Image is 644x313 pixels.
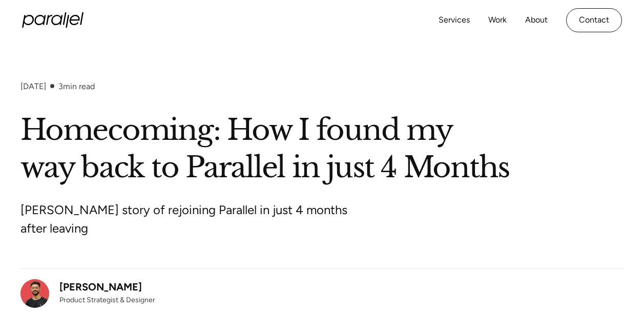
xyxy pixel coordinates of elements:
span: 3 [58,81,63,91]
a: Work [488,13,507,28]
div: Product Strategist & Designer [59,295,155,305]
a: About [525,13,548,28]
a: Contact [566,8,622,32]
div: min read [58,81,95,91]
p: [PERSON_NAME] story of rejoining Parallel in just 4 months after leaving [20,201,405,238]
h1: Homecoming: How I found my way back to Parallel in just 4 Months [20,112,624,186]
div: [DATE] [20,81,46,91]
a: home [22,12,84,28]
div: [PERSON_NAME] [59,279,155,295]
a: Services [439,13,470,28]
a: [PERSON_NAME]Product Strategist & Designer [20,279,155,308]
img: Archit Ahuja [20,279,49,308]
